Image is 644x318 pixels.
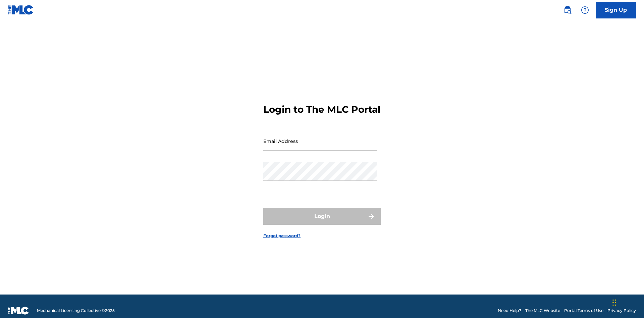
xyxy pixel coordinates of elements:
a: Privacy Policy [607,308,636,314]
img: search [563,6,572,14]
span: Mechanical Licensing Collective © 2025 [37,308,115,314]
a: Sign Up [596,2,636,18]
a: Portal Terms of Use [564,308,603,314]
img: MLC Logo [8,5,34,15]
div: Drag [612,293,616,313]
a: Need Help? [498,308,521,314]
h3: Login to The MLC Portal [263,104,380,115]
a: Public Search [561,3,574,17]
a: The MLC Website [525,308,560,314]
a: Forgot password? [263,233,301,239]
div: Help [578,3,592,17]
img: logo [8,307,29,315]
iframe: Chat Widget [610,286,644,318]
img: help [581,6,589,14]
